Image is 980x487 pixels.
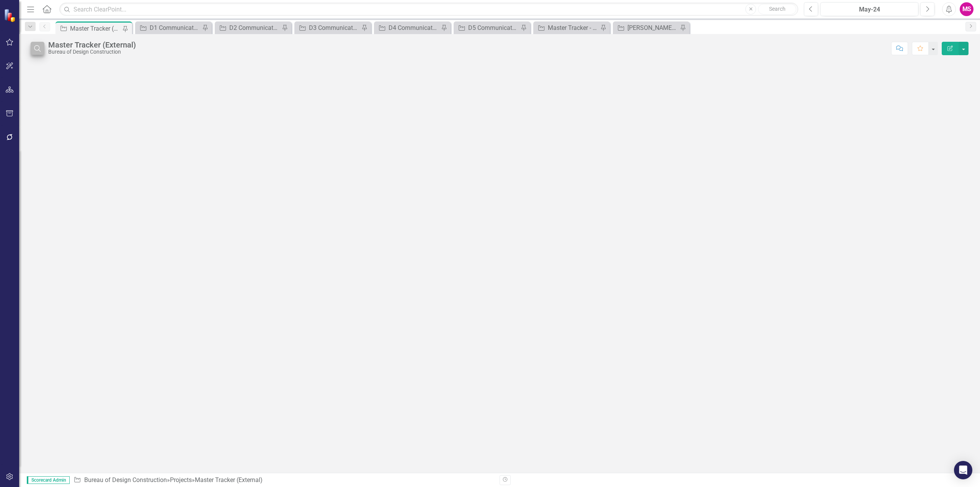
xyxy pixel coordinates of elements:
[84,476,167,484] a: Bureau of Design Construction
[548,23,598,33] div: Master Tracker - Current User
[195,476,263,484] div: Master Tracker (External)
[960,2,973,16] button: MS
[217,23,280,33] a: D2 Communications Tracker
[627,23,678,33] div: [PERSON_NAME]'s Tracker
[48,49,136,55] div: Bureau of Design Construction
[137,23,200,33] a: D1 Communications Tracker
[4,8,17,22] img: ClearPoint Strategy
[823,5,916,14] div: May-24
[820,2,918,16] button: May-24
[309,23,359,33] div: D3 Communications Tracker
[70,24,121,33] div: Master Tracker (External)
[468,23,519,33] div: D5 Communications Tracker
[389,23,439,33] div: D4 Communications Tracker
[456,23,519,33] a: D5 Communications Tracker
[615,23,678,33] a: [PERSON_NAME]'s Tracker
[376,23,439,33] a: D4 Communications Tracker
[27,476,70,484] span: Scorecard Admin
[535,23,598,33] a: Master Tracker - Current User
[59,3,798,16] input: Search ClearPoint...
[229,23,280,33] div: D2 Communications Tracker
[170,476,192,484] a: Projects
[954,461,972,479] div: Open Intercom Messenger
[150,23,200,33] div: D1 Communications Tracker
[48,41,136,49] div: Master Tracker (External)
[769,6,786,12] span: Search
[758,4,796,15] button: Search
[73,476,494,485] div: » »
[296,23,359,33] a: D3 Communications Tracker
